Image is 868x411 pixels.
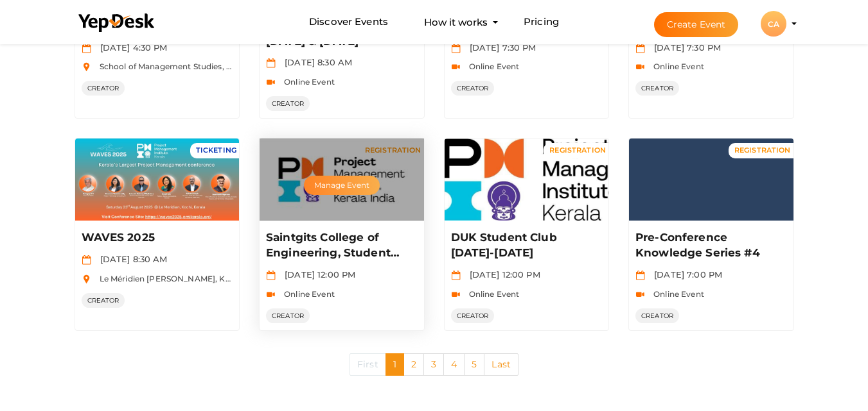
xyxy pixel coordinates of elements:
[82,274,91,284] img: location.svg
[385,353,404,376] a: 1
[266,308,310,323] span: CREATOR
[82,62,91,72] img: location.svg
[278,57,352,67] span: [DATE] 8:30 AM
[403,353,424,376] a: 2
[93,274,639,283] span: Le Méridien [PERSON_NAME], Kundannoor, [GEOGRAPHIC_DATA], [GEOGRAPHIC_DATA], [GEOGRAPHIC_DATA], [...
[82,255,91,265] img: calendar.svg
[423,353,444,376] a: 3
[266,78,276,87] img: video-icon.svg
[647,62,704,71] span: Online Event
[278,269,355,280] span: [DATE] 12:00 PM
[451,44,461,53] img: calendar.svg
[484,353,518,376] a: Last
[420,10,492,34] button: How it works
[635,62,645,72] img: video-icon.svg
[451,230,599,261] p: DUK Student Club [DATE]-[DATE]
[654,12,739,37] button: Create Event
[94,254,168,264] span: [DATE] 8:30 AM
[463,289,520,299] span: Online Event
[278,77,335,87] span: Online Event
[463,269,540,280] span: [DATE] 12:00 PM
[94,42,168,53] span: [DATE] 4:30 PM
[304,176,380,195] button: Manage Event
[524,10,559,34] a: Pricing
[761,11,786,37] div: CA
[266,230,414,261] p: Saintgits College of Engineering, Student Club registration [DATE]-[DATE]
[761,19,786,29] profile-pic: CA
[350,353,386,376] a: First
[635,230,784,261] p: Pre-Conference Knowledge Series #4
[309,10,388,34] a: Discover Events
[266,96,310,111] span: CREATOR
[635,81,679,96] span: CREATOR
[464,353,484,376] a: 5
[443,353,465,376] a: 4
[93,62,714,71] span: School of Management Studies, CUSAT, [GEOGRAPHIC_DATA], [GEOGRAPHIC_DATA], [GEOGRAPHIC_DATA], [GE...
[463,42,536,53] span: [DATE] 7:30 PM
[82,230,230,246] p: WAVES 2025
[451,271,461,280] img: calendar.svg
[647,289,704,299] span: Online Event
[278,289,335,299] span: Online Event
[635,290,645,299] img: video-icon.svg
[451,81,495,96] span: CREATOR
[266,290,276,299] img: video-icon.svg
[82,81,125,96] span: CREATOR
[635,271,645,280] img: calendar.svg
[648,42,721,53] span: [DATE] 7:30 PM
[451,290,461,299] img: video-icon.svg
[463,62,520,71] span: Online Event
[266,58,276,68] img: calendar.svg
[635,308,679,323] span: CREATOR
[635,44,645,53] img: calendar.svg
[266,271,276,280] img: calendar.svg
[82,293,125,308] span: CREATOR
[757,10,790,37] button: CA
[451,308,495,323] span: CREATOR
[648,269,722,280] span: [DATE] 7:00 PM
[451,62,461,72] img: video-icon.svg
